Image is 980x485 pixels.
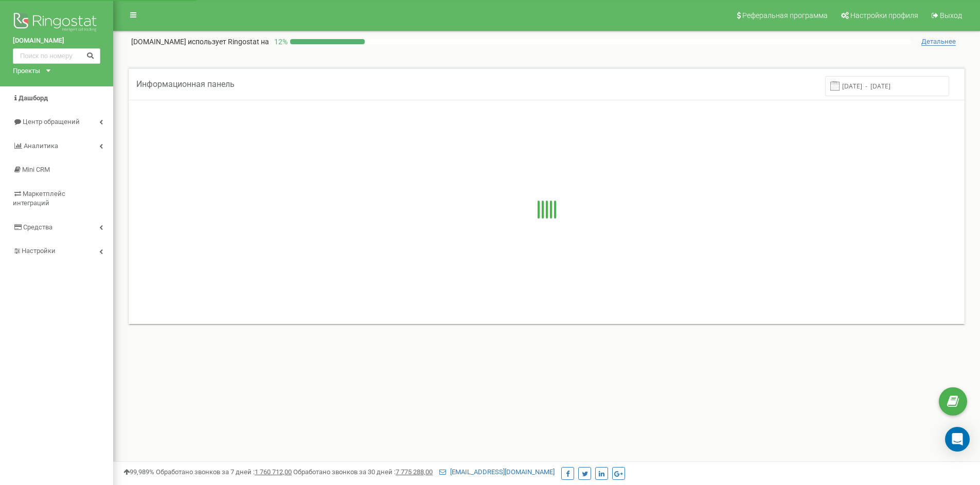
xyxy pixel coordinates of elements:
u: 1 760 712,00 [255,468,292,476]
span: Выход [940,11,962,20]
span: Настройки [22,247,56,255]
span: Дашборд [19,94,48,102]
div: Проекты [13,66,40,76]
span: использует Ringostat на [188,38,269,46]
p: [DOMAIN_NAME] [131,37,269,47]
span: Маркетплейс интеграций [13,190,65,207]
div: Open Intercom Messenger [945,427,970,452]
a: [EMAIL_ADDRESS][DOMAIN_NAME] [439,468,555,476]
span: Средства [23,223,52,231]
a: [DOMAIN_NAME] [13,36,100,46]
img: Ringostat logo [13,10,100,36]
span: Обработано звонков за 30 дней : [293,468,433,476]
span: 99,989% [123,468,154,476]
span: Обработано звонков за 7 дней : [156,468,292,476]
span: Аналитика [24,142,58,150]
span: Центр обращений [23,118,80,125]
u: 7 775 288,00 [396,468,433,476]
span: Настройки профиля [850,11,918,20]
span: Mini CRM [22,166,50,173]
span: Детальнее [921,38,956,46]
p: 12 % [269,37,290,47]
span: Информационная панель [136,79,235,89]
input: Поиск по номеру [13,48,100,64]
span: Реферальная программа [742,11,828,20]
